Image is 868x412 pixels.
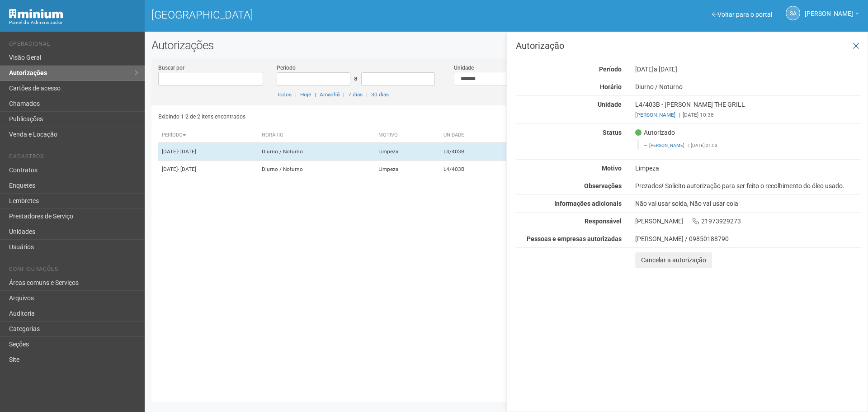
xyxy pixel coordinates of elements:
span: a [DATE] [654,66,677,73]
td: L4/403B [440,161,507,178]
a: Todos [277,91,292,98]
span: | [679,112,680,118]
span: a [354,75,358,82]
span: - [DATE] [178,148,196,155]
a: Hoje [300,91,311,98]
a: [PERSON_NAME] [635,112,675,118]
h3: Autorização [516,41,861,50]
th: Período [158,128,258,143]
label: Período [277,64,296,72]
h1: [GEOGRAPHIC_DATA] [151,9,500,21]
th: Horário [258,128,374,143]
strong: Informações adicionais [554,200,622,207]
div: Prezados! Solicito autorização para ser feito o recolhimento do óleo usado. [628,182,868,190]
span: | [315,91,316,98]
strong: Status [603,129,622,136]
a: 30 dias [371,91,389,98]
img: Minium [9,9,63,19]
td: [DATE] [158,161,258,178]
footer: [DATE] 21:03 [644,142,856,149]
div: Painel do Administrador [9,19,138,27]
strong: Horário [600,83,622,90]
a: SA [786,6,800,20]
div: L4/403B - [PERSON_NAME] THE GRILL [628,100,868,119]
td: L4/403B [440,143,507,161]
a: 7 dias [348,91,363,98]
strong: Pessoas e empresas autorizadas [527,235,622,242]
div: Exibindo 1-2 de 2 itens encontrados [158,110,504,123]
td: Limpeza [375,143,440,161]
strong: Responsável [585,218,622,225]
a: [PERSON_NAME] [649,143,684,148]
a: Amanhã [320,91,340,98]
strong: Período [599,66,622,73]
h2: Autorizações [151,38,861,52]
li: Operacional [9,41,138,50]
span: - [DATE] [178,166,196,172]
div: [DATE] [628,65,868,73]
div: [DATE] 10:38 [635,111,861,119]
div: Diurno / Noturno [628,83,868,91]
strong: Unidade [598,101,622,108]
span: | [295,91,297,98]
span: | [688,143,689,148]
span: Autorizado [635,128,675,137]
strong: Observações [584,182,622,189]
td: [DATE] [158,143,258,161]
div: [PERSON_NAME] 21973929273 [628,217,868,225]
a: Voltar para o portal [712,11,772,18]
span: | [343,91,344,98]
div: Não vai usar solda, Não vai usar cola [628,199,868,208]
th: Unidade [440,128,507,143]
strong: Motivo [602,165,622,172]
li: Configurações [9,266,138,275]
span: Silvio Anjos [805,1,853,17]
td: Diurno / Noturno [258,143,374,161]
div: [PERSON_NAME] / 09850188790 [635,235,861,243]
button: Cancelar a autorização [635,252,712,268]
span: | [366,91,368,98]
li: Cadastros [9,153,138,163]
label: Buscar por [158,64,184,72]
th: Motivo [375,128,440,143]
td: Diurno / Noturno [258,161,374,178]
label: Unidade [454,64,474,72]
div: Limpeza [628,164,868,172]
a: [PERSON_NAME] [805,11,859,19]
td: Limpeza [375,161,440,178]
